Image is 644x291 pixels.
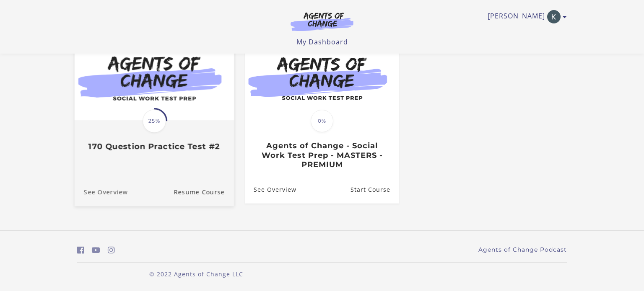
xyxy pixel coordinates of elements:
a: My Dashboard [296,37,348,46]
a: Agents of Change Podcast [478,245,567,254]
i: https://www.instagram.com/agentsofchangeprep/ (Open in a new window) [108,246,115,254]
p: © 2022 Agents of Change LLC [77,270,315,278]
h3: Agents of Change - Social Work Test Prep - MASTERS - PREMIUM [254,141,390,170]
a: 170 Question Practice Test #2: Resume Course [174,178,234,206]
a: https://www.instagram.com/agentsofchangeprep/ (Open in a new window) [108,244,115,256]
a: https://www.youtube.com/c/AgentsofChangeTestPrepbyMeaganMitchell (Open in a new window) [92,244,100,256]
a: Agents of Change - Social Work Test Prep - MASTERS - PREMIUM: Resume Course [351,176,399,203]
h3: 170 Question Practice Test #2 [84,142,225,152]
img: Agents of Change Logo [282,12,362,31]
a: Toggle menu [488,10,563,23]
i: https://www.facebook.com/groups/aswbtestprep (Open in a new window) [77,246,84,254]
span: 0% [311,110,333,132]
a: 170 Question Practice Test #2: See Overview [75,178,128,206]
i: https://www.youtube.com/c/AgentsofChangeTestPrepbyMeaganMitchell (Open in a new window) [92,246,100,254]
a: Agents of Change - Social Work Test Prep - MASTERS - PREMIUM: See Overview [245,176,296,203]
span: 25% [143,109,166,133]
a: https://www.facebook.com/groups/aswbtestprep (Open in a new window) [77,244,84,256]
